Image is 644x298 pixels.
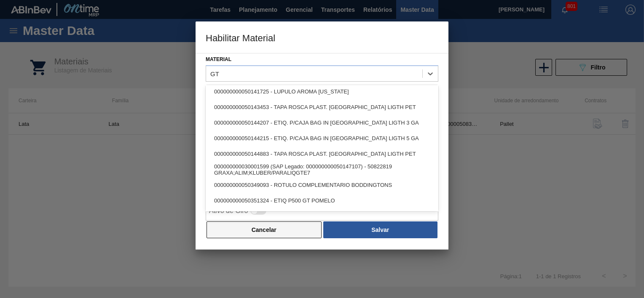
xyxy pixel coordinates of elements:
div: 000000000050355510 - ETIQUETAS GTORADE COOL BLUE P500 2017 PR [206,208,438,224]
button: Salvar [323,221,437,238]
div: 000000000050349093 - ROTULO COMPLEMENTARIO BODDINGTONS [206,177,438,193]
label: Ativo de Giro [209,207,248,214]
div: 000000000050144207 - ETIQ. P/CAJA BAG IN [GEOGRAPHIC_DATA] LIGTH 3 GA [206,115,438,130]
label: Carteira [206,85,232,90]
div: 000000000050144883 - TAPA ROSCA PLAST. [GEOGRAPHIC_DATA] LIGTH PET [206,146,438,162]
div: 000000000050351324 - ETIQ P500 GT POMELO [206,193,438,208]
h3: Habilitar Material [196,21,448,53]
label: Material [206,56,231,62]
div: 000000000050144215 - ETIQ. P/CAJA BAG IN [GEOGRAPHIC_DATA] LIGTH 5 GA [206,130,438,146]
button: Cancelar [207,221,322,238]
div: 000000000050143453 - TAPA ROSCA PLAST. [GEOGRAPHIC_DATA] LIGTH PET [206,99,438,115]
div: 000000000050141725 - LUPULO AROMA [US_STATE] [206,84,438,99]
div: 000000000030001599 (SAP Legado: 000000000050147107) - 50822819 GRAXA;ALIM;KLUBER/PARALIQGTE7 [206,162,438,177]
